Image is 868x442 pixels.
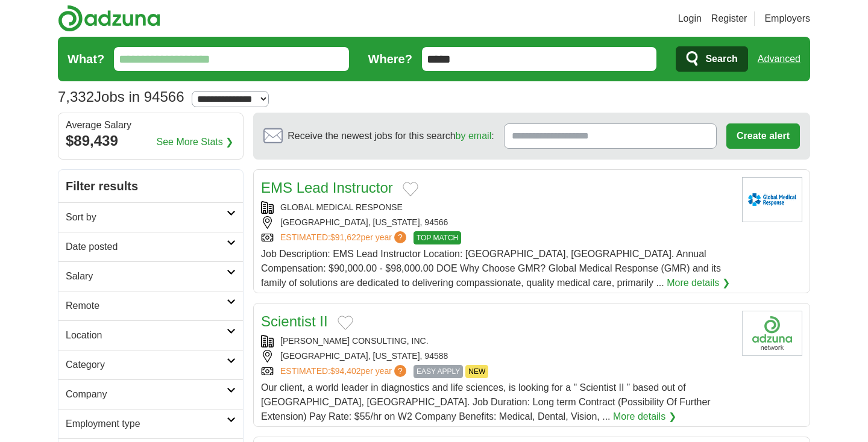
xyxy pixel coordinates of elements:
span: 7,332 [58,86,94,108]
h2: Location [66,328,227,343]
a: Employers [764,11,810,26]
a: Sort by [58,202,243,232]
h2: Category [66,358,227,372]
h2: Date posted [66,240,227,254]
a: Category [58,350,243,379]
a: Location [58,320,243,350]
a: More details ❯ [613,409,676,424]
a: ESTIMATED:$91,622per year? [280,231,409,244]
a: Login [678,11,702,26]
span: TOP MATCH [414,231,461,244]
h2: Employment type [66,417,227,431]
h1: Jobs in 94566 [58,89,184,105]
a: ESTIMATED:$94,402per year? [280,365,409,378]
div: [GEOGRAPHIC_DATA], [US_STATE], 94566 [261,216,732,229]
span: EASY APPLY [414,365,463,378]
span: NEW [465,365,488,378]
a: Employment type [58,409,243,438]
div: $89,439 [66,130,236,152]
a: Scientist II [261,313,328,329]
img: Adzuna logo [58,5,160,32]
a: Salary [58,261,243,291]
h2: Filter results [58,170,243,202]
span: Our client, a world leader in diagnostics and life sciences, is looking for a " Scientist II ” ba... [261,382,711,422]
h2: Salary [66,269,227,284]
span: $91,622 [330,232,361,242]
img: Company logo [742,311,802,356]
a: GLOBAL MEDICAL RESPONSE [280,202,403,212]
a: EMS Lead Instructor [261,179,393,196]
h2: Company [66,387,227,402]
span: ? [394,365,406,377]
a: by email [456,131,492,141]
a: More details ❯ [667,276,730,290]
button: Add to favorite jobs [403,182,418,196]
label: Where? [368,50,412,68]
div: [GEOGRAPHIC_DATA], [US_STATE], 94588 [261,350,732,363]
a: See More Stats ❯ [157,135,234,149]
span: Job Description: EMS Lead Instructor Location: [GEOGRAPHIC_DATA], [GEOGRAPHIC_DATA]. Annual Compe... [261,249,721,288]
div: [PERSON_NAME] CONSULTING, INC. [261,335,732,347]
h2: Remote [66,299,227,313]
span: $94,402 [330,366,361,376]
button: Add to favorite jobs [338,316,353,330]
h2: Sort by [66,210,227,225]
label: What? [68,50,104,68]
a: Company [58,379,243,409]
span: Receive the newest jobs for this search : [288,129,494,143]
span: ? [394,231,406,243]
a: Register [711,11,747,26]
div: Average Salary [66,120,236,130]
a: Date posted [58,232,243,261]
a: Remote [58,291,243,320]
